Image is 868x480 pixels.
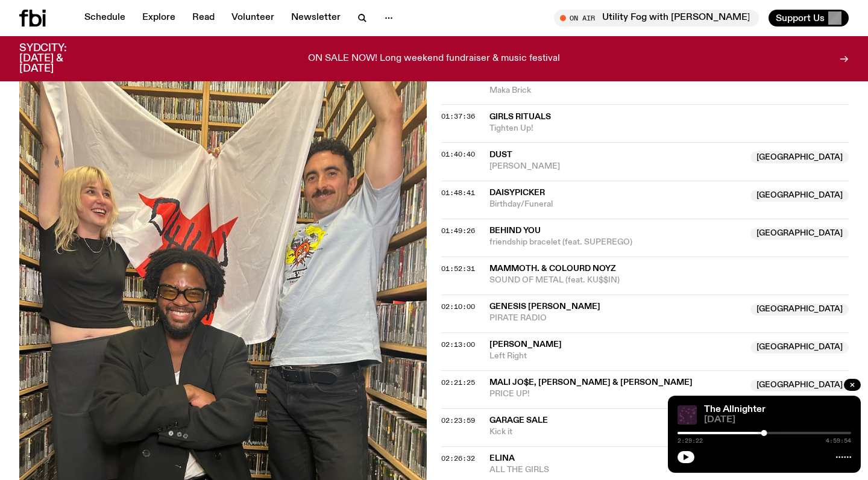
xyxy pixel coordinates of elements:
[441,379,475,386] button: 02:21:25
[750,228,849,240] span: [GEOGRAPHIC_DATA]
[769,10,849,26] button: Support Us
[77,10,133,26] a: Schedule
[750,379,849,391] span: [GEOGRAPHIC_DATA]
[750,304,849,316] span: [GEOGRAPHIC_DATA]
[489,351,743,362] span: Left Right
[441,302,475,311] span: 02:10:00
[441,455,475,462] button: 02:26:32
[489,75,541,83] span: G La Sosita
[489,226,541,235] span: Behind You
[441,151,475,158] button: 01:40:40
[441,113,475,120] button: 01:37:36
[489,426,743,438] span: Kick it
[135,10,183,26] a: Explore
[441,190,475,196] button: 01:48:41
[750,341,849,354] span: [GEOGRAPHIC_DATA]
[704,405,766,414] a: The Allnighter
[489,161,743,172] span: [PERSON_NAME]
[441,188,475,198] span: 01:48:41
[554,10,759,26] button: On AirUtility Fog with [PERSON_NAME]
[19,43,96,74] h3: SYDCITY: [DATE] & [DATE]
[489,454,515,463] span: ELINA
[185,10,222,26] a: Read
[489,189,545,197] span: Daisypicker
[704,416,851,425] span: [DATE]
[441,416,475,425] span: 02:23:59
[441,111,475,121] span: 01:37:36
[776,13,825,23] span: Support Us
[489,464,743,476] span: ALL THE GIRLS
[489,416,548,425] span: Garage Sale
[441,304,475,310] button: 02:10:00
[489,388,743,400] span: PRICE UP!
[489,302,600,311] span: Genesis [PERSON_NAME]
[489,313,743,324] span: PIRATE RADIO
[441,149,475,159] span: 01:40:40
[750,190,849,202] span: [GEOGRAPHIC_DATA]
[224,10,281,26] a: Volunteer
[489,123,849,134] span: Tighten Up!
[750,151,849,163] span: [GEOGRAPHIC_DATA]
[489,275,849,286] span: SOUND OF METAL (feat. KU$$IN)
[489,237,743,248] span: friendship bracelet (feat. SUPEREGO)
[441,264,475,273] span: 01:52:31
[441,378,475,387] span: 02:21:25
[489,199,743,210] span: Birthday/Funeral
[441,75,475,82] button: 01:34:35
[441,340,475,349] span: 02:13:00
[489,151,512,159] span: Dust
[489,378,693,387] span: MALI JO$E, [PERSON_NAME] & [PERSON_NAME]
[826,438,851,444] span: 4:59:54
[441,226,475,235] span: 01:49:26
[489,264,616,273] span: MAMMOTH. & COLOURD NOYZ
[441,266,475,272] button: 01:52:31
[489,340,562,349] span: [PERSON_NAME]
[284,10,348,26] a: Newsletter
[441,228,475,234] button: 01:49:26
[678,438,703,444] span: 2:29:22
[489,113,551,121] span: Girls Rituals
[441,341,475,348] button: 02:13:00
[441,417,475,424] button: 02:23:59
[489,85,849,96] span: Maka Brick
[441,454,475,463] span: 02:26:32
[308,54,560,64] p: ON SALE NOW! Long weekend fundraiser & music festival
